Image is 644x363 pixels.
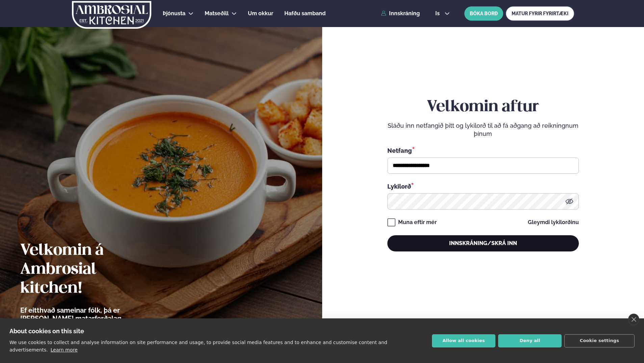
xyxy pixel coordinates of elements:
span: Þjónusta [163,10,185,17]
span: Um okkur [248,10,273,17]
a: Um okkur [248,9,273,18]
a: MATUR FYRIR FYRIRTÆKI [506,6,574,21]
div: Lykilorð [387,182,579,191]
h2: Velkomin á Ambrosial kitchen! [20,241,160,298]
a: Innskráning [381,10,420,17]
a: Hafðu samband [284,9,326,18]
button: Cookie settings [564,334,635,347]
a: Learn more [51,347,78,353]
button: is [430,11,455,16]
button: BÓKA BORÐ [464,6,503,21]
div: Netfang [387,146,579,155]
span: Matseðill [205,10,229,17]
a: close [628,314,639,325]
a: Þjónusta [163,9,185,18]
button: Innskráning/Skrá inn [387,235,579,251]
button: Allow all cookies [432,334,495,347]
img: logo [71,1,152,29]
a: Gleymdi lykilorðinu [528,220,579,225]
p: We use cookies to collect and analyse information on site performance and usage, to provide socia... [9,340,387,353]
span: Hafðu samband [284,10,326,17]
button: Deny all [498,334,562,347]
strong: About cookies on this site [9,328,84,335]
h2: Velkomin aftur [387,98,579,117]
p: Ef eitthvað sameinar fólk, þá er [PERSON_NAME] matarferðalag. [20,306,160,322]
p: Sláðu inn netfangið þitt og lykilorð til að fá aðgang að reikningnum þínum [387,122,579,138]
span: is [435,11,442,16]
a: Matseðill [205,9,229,18]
